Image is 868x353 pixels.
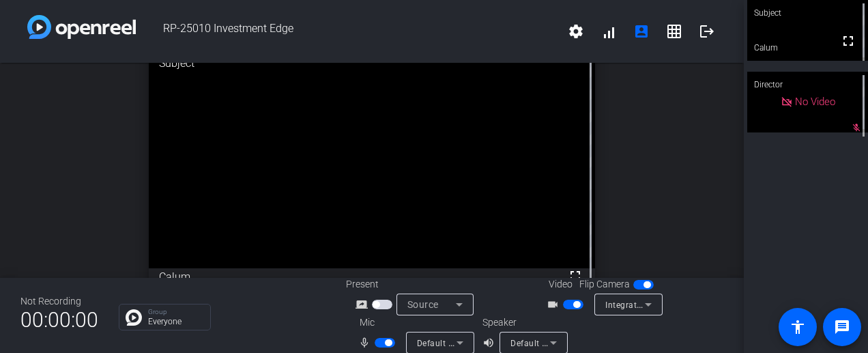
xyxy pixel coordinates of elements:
mat-icon: message [834,319,850,335]
div: Present [346,277,482,292]
mat-icon: volume_up [482,335,499,351]
mat-icon: videocam_outline [547,296,563,313]
span: Default - Microphone (2- Shure MV7+) (14ed:1019) [417,337,618,348]
div: Speaker [482,315,564,330]
span: RP-25010 Investment Edge [136,15,560,48]
mat-icon: grid_on [666,23,682,40]
div: Not Recording [20,294,98,309]
div: Director [747,72,868,98]
button: signal_cellular_alt [592,15,625,48]
span: Integrated Camera (04f2:b71c) [605,299,729,310]
img: white-gradient.svg [27,15,136,39]
mat-icon: fullscreen [840,33,856,49]
p: Group [148,309,203,315]
mat-icon: account_box [633,23,650,40]
mat-icon: accessibility [790,319,806,335]
div: Mic [346,315,482,330]
mat-icon: settings [568,23,584,40]
img: Chat Icon [126,309,142,326]
span: 00:00:00 [20,303,98,337]
div: Subject [149,45,595,82]
span: Flip Camera [579,277,630,292]
span: Source [407,299,439,310]
span: Default - Speakers (Realtek(R) Audio) [510,337,658,348]
mat-icon: mic_none [358,335,375,351]
span: Video [549,277,573,292]
mat-icon: screen_share_outline [356,296,372,313]
mat-icon: fullscreen [567,268,583,284]
mat-icon: logout [699,23,715,40]
span: No Video [795,96,835,108]
p: Everyone [148,317,203,326]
